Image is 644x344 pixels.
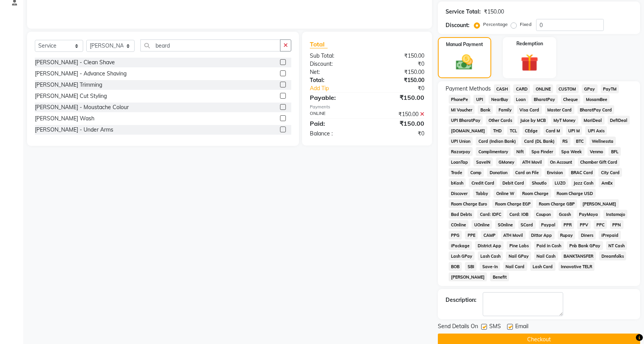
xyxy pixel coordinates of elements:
[449,168,465,177] span: Trade
[465,231,478,240] span: PPE
[438,322,478,332] span: Send Details On
[35,103,129,111] div: [PERSON_NAME] - Moustache Colour
[495,220,515,229] span: SOnline
[606,241,627,250] span: NT Cash
[367,119,430,128] div: ₹150.00
[501,231,526,240] span: ATH Movil
[558,231,576,240] span: Rupay
[530,262,555,271] span: Lash Card
[513,84,530,93] span: CARD
[577,220,591,229] span: PPV
[483,21,508,28] label: Percentage
[473,95,485,104] span: UPI
[446,296,477,304] div: Description:
[560,137,571,145] span: RS
[578,157,620,166] span: Chamber Gift Card
[449,199,490,208] span: Room Charge Euro
[35,92,107,100] div: [PERSON_NAME] Cut Styling
[449,231,462,240] span: PPG
[494,189,517,198] span: Online W
[594,220,607,229] span: PPC
[304,68,367,76] div: Net:
[469,178,497,187] span: Credit Card
[574,137,586,145] span: BTC
[449,147,473,156] span: Razorpay
[304,76,367,84] div: Total:
[367,52,430,60] div: ₹150.00
[559,147,584,156] span: Spa Week
[554,189,596,198] span: Room Charge USD
[601,84,619,93] span: PayTM
[449,178,466,187] span: bKash
[487,168,510,177] span: Donation
[490,126,504,135] span: THD
[534,210,553,219] span: Coupon
[486,116,514,125] span: Other Cards
[571,178,596,187] span: Jazz Cash
[367,76,430,84] div: ₹150.00
[582,84,598,93] span: GPay
[449,262,462,271] span: BOB
[581,116,605,125] span: MariDeal
[520,157,545,166] span: ATH Movil
[489,322,501,332] span: SMS
[35,115,94,123] div: [PERSON_NAME] Wash
[304,93,367,102] div: Payable:
[503,262,527,271] span: Nail Card
[367,110,430,118] div: ₹150.00
[569,168,596,177] span: BRAC Card
[451,53,478,72] img: _cash.svg
[477,210,504,219] span: Card: IDFC
[446,8,481,16] div: Service Total:
[496,157,517,166] span: GMoney
[506,252,531,260] span: Nail GPay
[530,178,549,187] span: Shoutlo
[578,231,596,240] span: Diners
[515,322,528,332] span: Email
[378,84,430,92] div: ₹0
[481,231,498,240] span: CAMP
[500,178,526,187] span: Debit Card
[516,40,543,47] label: Redemption
[471,220,492,229] span: UOnline
[518,116,548,125] span: Juice by MCB
[580,199,619,208] span: [PERSON_NAME]
[484,8,504,16] div: ₹150.00
[513,168,542,177] span: Card on File
[561,252,596,260] span: BANKTANSFER
[449,210,475,219] span: Bad Debts
[473,189,490,198] span: Tabby
[545,168,565,177] span: Envision
[449,241,472,250] span: iPackage
[449,126,488,135] span: [DOMAIN_NAME]
[449,116,483,125] span: UPI BharatPay
[531,95,558,104] span: BharatPay
[449,220,469,229] span: COnline
[534,252,558,260] span: Nail Cash
[475,241,504,250] span: District App
[598,168,622,177] span: City Card
[507,126,519,135] span: TCL
[476,137,518,145] span: Card (Indian Bank)
[304,84,378,92] a: Add Tip
[566,126,583,135] span: UPI M
[608,147,621,156] span: BFL
[367,130,430,138] div: ₹0
[449,252,475,260] span: Lash GPay
[473,157,493,166] span: SaveIN
[521,137,557,145] span: Card (DL Bank)
[507,210,531,219] span: Card: IOB
[304,119,367,128] div: Paid:
[449,137,473,145] span: UPI Union
[304,60,367,68] div: Discount:
[551,116,578,125] span: MyT Money
[585,126,607,135] span: UPI Axis
[35,70,126,78] div: [PERSON_NAME] - Advance Shaving
[446,21,470,29] div: Discount:
[559,262,595,271] span: Innovative TELR
[520,21,531,28] label: Fixed
[449,189,470,198] span: Discover
[556,84,579,93] span: CUSTOM
[588,147,606,156] span: Venmo
[478,252,503,260] span: Lash Cash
